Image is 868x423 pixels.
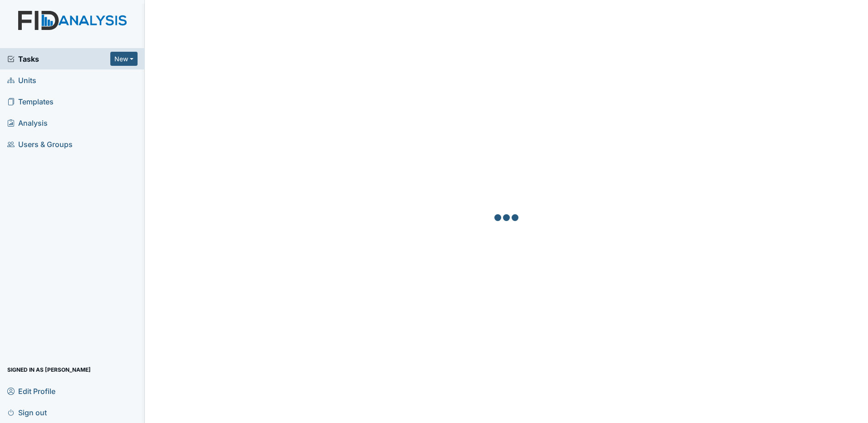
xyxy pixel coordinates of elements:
[7,73,36,87] span: Units
[7,116,48,130] span: Analysis
[7,384,55,398] span: Edit Profile
[7,405,47,419] span: Sign out
[7,137,73,151] span: Users & Groups
[7,94,54,108] span: Templates
[7,54,110,64] a: Tasks
[7,363,91,377] span: Signed in as [PERSON_NAME]
[110,52,138,66] button: New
